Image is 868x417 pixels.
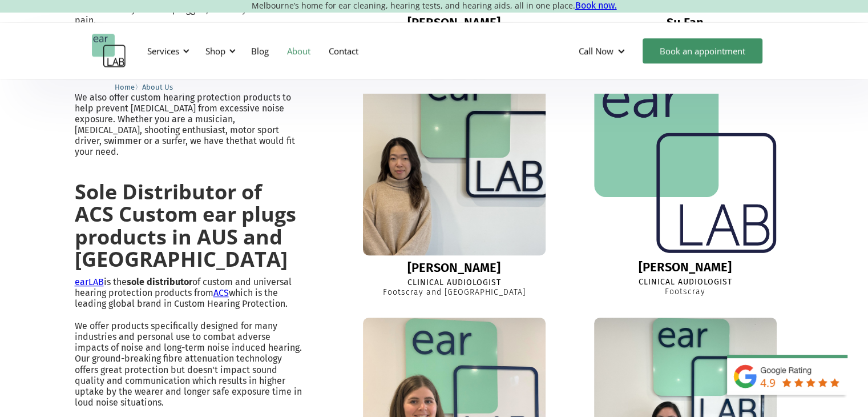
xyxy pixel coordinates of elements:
h2: Sole Distributor of ACS Custom ear plugs products in AUS and [GEOGRAPHIC_DATA] [75,181,302,271]
div: [PERSON_NAME] [407,16,500,30]
span: Home [115,83,135,91]
a: Home [115,81,135,92]
a: ACS [213,287,229,298]
div: Footscray and [GEOGRAPHIC_DATA] [383,288,526,298]
div: Clinical Audiologist [639,278,732,287]
div: Call Now [579,45,613,57]
div: Call Now [570,34,637,68]
a: Blog [242,34,278,67]
a: home [92,34,126,68]
img: Sharon [354,63,555,264]
a: earLAB [75,276,104,287]
div: Shop [205,45,225,57]
span: About Us [142,83,173,91]
div: Clinical Audiologist [407,278,501,288]
div: [PERSON_NAME] [407,261,500,275]
a: Nicky[PERSON_NAME]Clinical AudiologistFootscray [577,73,794,297]
div: Footscray [665,287,705,297]
a: About Us [142,81,173,92]
div: Su Fan [667,16,704,30]
a: Contact [320,34,368,67]
a: Sharon[PERSON_NAME]Clinical AudiologistFootscray and [GEOGRAPHIC_DATA] [346,73,563,298]
a: About [278,34,320,67]
div: [PERSON_NAME] [639,260,732,274]
div: Services [140,34,193,68]
li: 〉 [115,81,142,93]
img: Nicky [594,73,777,253]
div: Services [147,45,179,57]
a: Book an appointment [643,38,762,63]
div: Shop [199,34,239,68]
strong: sole distributor [127,276,192,287]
